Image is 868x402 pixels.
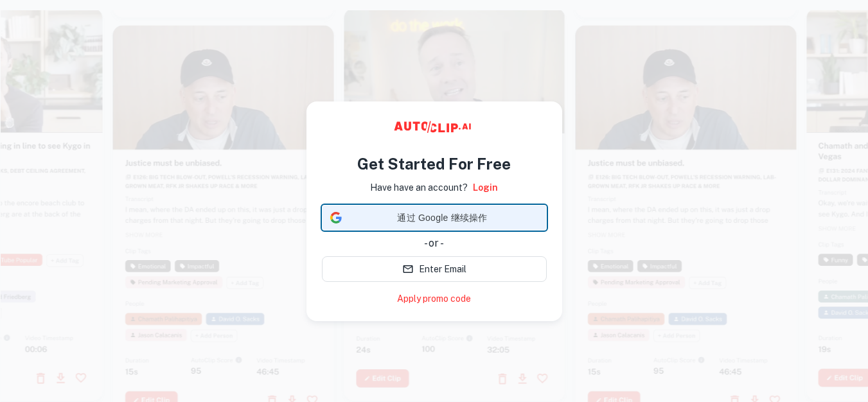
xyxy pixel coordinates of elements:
div: 通过 Google 继续操作 [322,205,547,231]
a: Login [473,180,498,195]
div: - or - [322,236,547,251]
h4: Get Started For Free [357,152,511,175]
p: Have have an account? [370,180,468,195]
button: Enter Email [322,256,547,282]
span: 通过 Google 继续操作 [347,211,538,225]
a: Apply promo code [397,292,471,306]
